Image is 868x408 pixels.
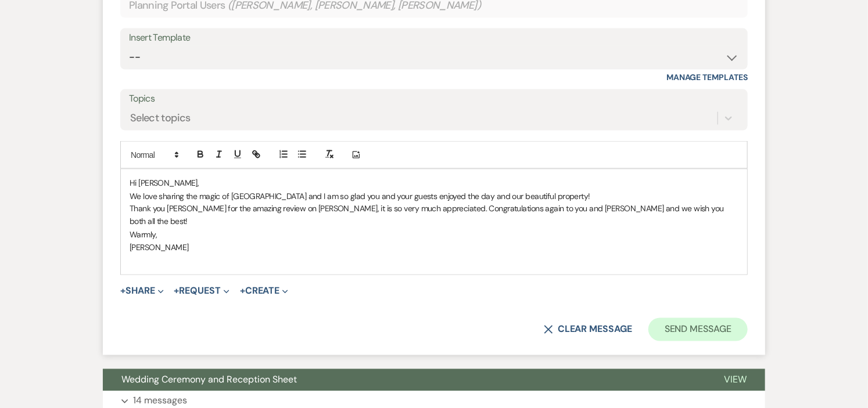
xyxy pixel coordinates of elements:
button: Request [174,287,229,296]
div: Select topics [130,111,191,127]
button: View [705,369,765,391]
span: + [240,287,245,296]
p: Hi [PERSON_NAME], [130,176,738,189]
span: + [120,287,125,296]
a: Manage Templates [666,72,748,82]
button: Create [240,287,288,296]
label: Topics [129,91,739,107]
button: Clear message [544,325,632,334]
p: Warmly, [130,229,738,241]
button: Share [120,287,164,296]
span: Wedding Ceremony and Reception Sheet [121,374,297,386]
p: Thank you [PERSON_NAME] for the amazing review on [PERSON_NAME], it is so very much appreciated. ... [130,203,738,229]
button: Send Message [648,318,748,341]
span: + [174,287,180,296]
span: View [724,374,747,386]
button: Wedding Ceremony and Reception Sheet [103,369,705,391]
div: Insert Template [129,30,739,46]
p: We love sharing the magic of [GEOGRAPHIC_DATA] and I am so glad you and your guests enjoyed the d... [130,190,738,203]
p: [PERSON_NAME] [130,241,738,254]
